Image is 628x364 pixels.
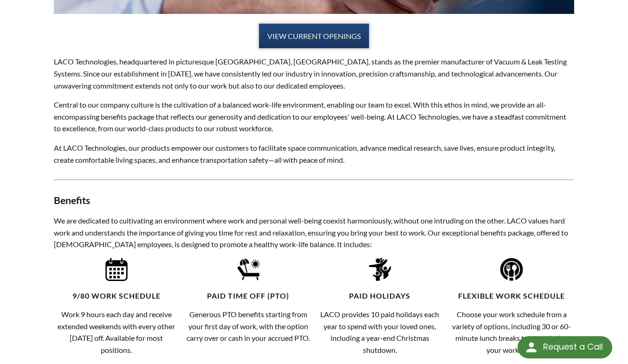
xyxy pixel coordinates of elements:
p: Central to our company culture is the cultivation of a balanced work-life environment, enabling o... [54,99,574,134]
h4: 9/80 Work Schedule [54,291,179,301]
h4: Paid Time Off (PTO) [186,291,311,301]
div: Request a Call [543,336,603,358]
p: LACO Technologies, headquartered in picturesque [GEOGRAPHIC_DATA], [GEOGRAPHIC_DATA], stands as t... [54,56,574,91]
p: At LACO Technologies, our products empower our customers to facilitate space communication, advan... [54,142,574,166]
img: round button [524,340,539,355]
img: Paid_Time_Off_%28PTO%29_Icon.png [237,258,260,281]
img: Flexible_Work_Schedule_Icon.png [500,258,523,281]
img: 9-80_Work_Schedule_Icon.png [105,258,128,281]
p: Choose your work schedule from a variety of options, including 30 or 60-minute lunch breaks to re... [449,308,574,356]
h4: Flexible Work Schedule [449,291,574,301]
h3: Benefits [54,194,574,207]
img: Paid_Holidays_Icon.png [368,258,391,281]
p: We are dedicated to cultivating an environment where work and personal well-being coexist harmoni... [54,215,574,250]
p: LACO provides 10 paid holidays each year to spend with your loved ones, including a year-end Chri... [317,308,442,356]
p: Generous PTO benefits starting from your first day of work, with the option carry over or cash in... [186,308,311,344]
p: Work 9 hours each day and receive extended weekends with every other [DATE] off. Available for mo... [54,308,179,356]
div: Request a Call [518,336,612,358]
a: VIEW CURRENT OPENINGS [259,24,369,49]
h4: Paid Holidays [317,291,442,301]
